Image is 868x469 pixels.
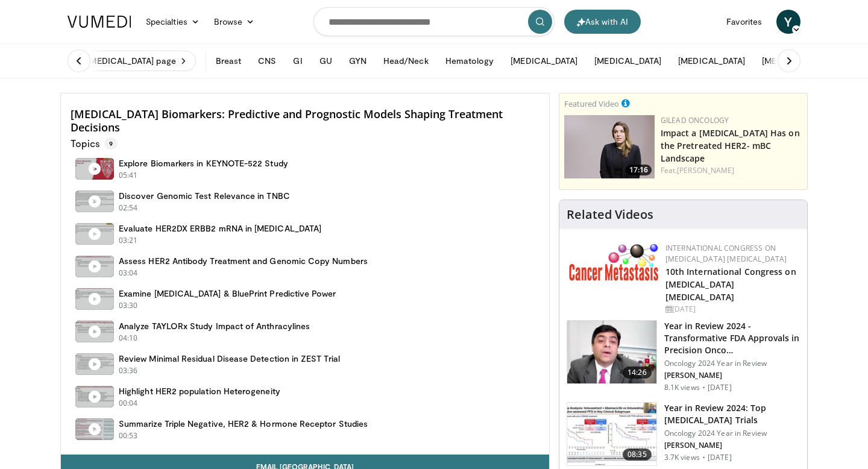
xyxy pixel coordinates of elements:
[623,449,652,461] span: 08:35
[664,402,800,426] h3: Year in Review 2024: Top [MEDICAL_DATA] Trials
[119,386,280,397] h4: Highlight HER2 population Heterogeneity
[564,98,619,109] small: Featured Video
[567,403,656,465] img: 2afea796-6ee7-4bc1-b389-bb5393c08b2f.150x105_q85_crop-smart_upscale.jpg
[119,256,368,266] h4: Assess HER2 Antibody Treatment and Genomic Copy Numbers
[119,418,368,429] h4: Summarize Triple Negative, HER2 & Hormone Receptor Studies
[702,453,705,462] div: ·
[564,10,641,34] button: Ask with AI
[664,320,800,356] h3: Year in Review 2024 - Transformative FDA Approvals in Precision Onco…
[671,49,752,73] button: [MEDICAL_DATA]
[664,429,800,438] p: Oncology 2024 Year in Review
[119,235,138,246] p: 03:21
[567,207,653,222] h4: Related Videos
[119,300,138,311] p: 03:30
[119,321,310,332] h4: Analyze TAYLORx Study Impact of Anthracylines
[755,49,836,73] button: [MEDICAL_DATA]
[119,203,138,213] p: 02:54
[677,165,734,175] a: [PERSON_NAME]
[665,304,797,315] div: [DATE]
[71,108,539,134] h4: [MEDICAL_DATA] Biomarkers: Predictive and Prognostic Models Shaping Treatment Decisions
[567,320,800,392] a: 14:26 Year in Review 2024 - Transformative FDA Approvals in Precision Onco… Oncology 2024 Year in...
[661,127,800,164] a: Impact a [MEDICAL_DATA] Has on the Pretreated HER2- mBC Landscape
[119,190,290,201] h4: Discover Genomic Test Relevance in TNBC
[708,383,732,392] p: [DATE]
[438,49,502,73] button: Hematology
[119,365,138,376] p: 03:36
[60,51,196,71] a: Visit [MEDICAL_DATA] page
[119,223,321,234] h4: Evaluate HER2DX ERBB2 mRNA in [MEDICAL_DATA]
[623,367,652,379] span: 14:26
[119,268,138,279] p: 03:04
[313,7,555,36] input: Search topics, interventions
[661,165,802,176] div: Feat.
[286,49,309,73] button: GI
[119,288,336,299] h4: Examine [MEDICAL_DATA] & BluePrint Predictive Power
[119,158,288,169] h4: Explore Biomarkers in KEYNOTE-522 Study
[119,333,138,344] p: 04:10
[104,137,118,150] span: 9
[564,115,655,178] a: 17:16
[664,383,700,392] p: 8.1K views
[665,266,796,303] a: 10th International Congress on [MEDICAL_DATA] [MEDICAL_DATA]
[626,165,652,175] span: 17:16
[209,49,248,73] button: Breast
[312,49,339,73] button: GU
[119,430,138,441] p: 00:53
[68,16,131,28] img: VuMedi Logo
[342,49,374,73] button: GYN
[661,115,729,125] a: Gilead Oncology
[119,353,340,364] h4: Review Minimal Residual Disease Detection in ZEST Trial
[702,383,705,392] div: ·
[207,10,262,34] a: Browse
[664,441,800,450] p: [PERSON_NAME]
[71,137,118,150] p: Topics
[587,49,668,73] button: [MEDICAL_DATA]
[567,321,656,383] img: 22cacae0-80e8-46c7-b946-25cff5e656fa.150x105_q85_crop-smart_upscale.jpg
[376,49,436,73] button: Head/Neck
[664,371,800,380] p: [PERSON_NAME]
[708,453,732,462] p: [DATE]
[776,10,800,34] a: Y
[664,359,800,368] p: Oncology 2024 Year in Review
[719,10,769,34] a: Favorites
[139,10,207,34] a: Specialties
[251,49,283,73] button: CNS
[119,398,138,409] p: 00:04
[567,402,800,466] a: 08:35 Year in Review 2024: Top [MEDICAL_DATA] Trials Oncology 2024 Year in Review [PERSON_NAME] 3...
[664,453,700,462] p: 3.7K views
[665,243,787,264] a: International Congress on [MEDICAL_DATA] [MEDICAL_DATA]
[503,49,585,73] button: [MEDICAL_DATA]
[564,115,655,178] img: 37b1f331-dad8-42d1-a0d6-86d758bc13f3.png.150x105_q85_crop-smart_upscale.png
[569,243,659,281] img: 6ff8bc22-9509-4454-a4f8-ac79dd3b8976.png.150x105_q85_autocrop_double_scale_upscale_version-0.2.png
[119,170,138,181] p: 05:41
